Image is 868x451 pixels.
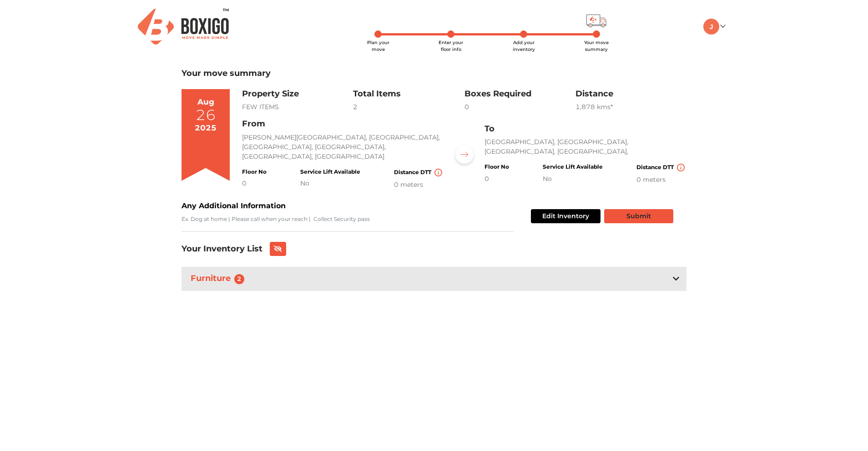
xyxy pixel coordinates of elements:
div: 2 [353,102,464,112]
img: Boxigo [138,9,229,45]
div: 1,878 km s* [575,102,686,112]
div: 0 meters [636,175,686,185]
button: Submit [604,209,673,223]
span: Add your inventory [513,40,535,52]
div: 0 [484,174,509,184]
span: 2 [234,274,244,284]
div: 0 [464,102,575,112]
div: 0 [242,179,267,188]
span: Your move summary [584,40,609,52]
div: Aug [197,96,214,108]
button: Edit Inventory [531,209,601,223]
h3: Your Inventory List [182,244,262,254]
h4: Distance DTT [636,164,686,171]
h4: Service Lift Available [300,169,360,175]
h3: Distance [575,89,686,99]
p: [PERSON_NAME][GEOGRAPHIC_DATA], [GEOGRAPHIC_DATA], [GEOGRAPHIC_DATA], [GEOGRAPHIC_DATA], [GEOGRAP... [242,133,444,161]
b: Any Additional Information [182,201,286,210]
h4: Floor No [484,164,509,170]
h4: Distance DTT [394,169,444,176]
div: 0 meters [394,180,444,190]
div: FEW ITEMS [242,102,353,112]
h3: From [242,119,444,129]
h3: To [484,124,686,134]
div: 26 [196,108,216,122]
div: No [300,179,360,188]
h3: Your move summary [182,69,686,79]
h3: Furniture [189,272,250,286]
h3: Total Items [353,89,464,99]
h4: Floor No [242,169,267,175]
h4: Service Lift Available [543,164,603,170]
div: 2025 [195,122,217,134]
span: Enter your floor info [439,40,463,52]
h3: Boxes Required [464,89,575,99]
h3: Property Size [242,89,353,99]
p: [GEOGRAPHIC_DATA], [GEOGRAPHIC_DATA], [GEOGRAPHIC_DATA], [GEOGRAPHIC_DATA], [484,137,686,156]
div: No [543,174,603,184]
span: Plan your move [367,40,389,52]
